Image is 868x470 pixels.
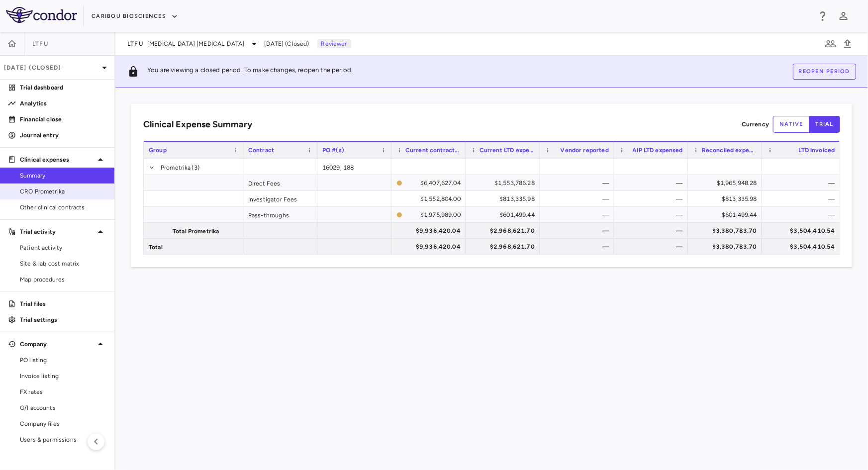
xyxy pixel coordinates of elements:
div: — [549,239,609,255]
p: Trial settings [20,315,106,324]
div: — [771,191,835,207]
div: $1,552,804.00 [400,191,461,207]
span: G/l accounts [20,403,106,412]
span: Contract [248,147,274,154]
div: — [549,191,609,207]
p: Trial activity [20,227,95,236]
span: Total [149,239,163,255]
span: Summary [20,171,106,180]
div: Pass-throughs [243,207,317,222]
span: The contract record and uploaded budget values do not match. Please review the contract record an... [396,176,461,190]
div: $3,504,410.54 [771,239,835,255]
p: Financial close [20,115,106,124]
h6: Clinical Expense Summary [143,118,252,131]
button: native [773,116,810,133]
div: $2,968,621.70 [475,223,535,239]
span: LTFU [32,40,48,48]
button: Caribou Biosciences [92,8,178,24]
div: — [623,223,683,239]
span: FX rates [20,387,106,396]
div: 16029, 188 [317,159,391,175]
span: [DATE] (Closed) [264,39,309,48]
span: Current contract value [405,147,461,154]
div: $813,335.98 [475,191,535,207]
div: — [771,207,835,223]
span: Reconciled expense [702,147,757,154]
span: Vendor reported [561,147,609,154]
div: $6,407,627.04 [406,175,461,191]
div: $601,499.44 [697,207,757,223]
div: $1,965,948.28 [697,175,757,191]
p: Trial dashboard [20,83,106,92]
div: — [549,223,609,239]
span: Total Prometrika [173,223,219,239]
p: Trial files [20,299,106,308]
span: Other clinical contracts [20,203,106,212]
div: $1,975,989.00 [406,207,461,223]
span: [MEDICAL_DATA] [MEDICAL_DATA] [147,39,244,48]
span: Company files [20,419,106,428]
div: — [623,175,683,191]
span: Current LTD expensed [480,147,535,154]
span: LTD invoiced [799,147,835,154]
span: (3) [192,160,199,176]
span: Patient activity [20,243,106,252]
div: Direct Fees [243,175,317,190]
span: Users & permissions [20,435,106,444]
div: — [623,207,683,223]
span: PO listing [20,356,106,365]
span: LTFU [127,40,143,48]
button: trial [809,116,840,133]
p: Currency [742,120,769,129]
span: Map procedures [20,275,106,284]
span: Site & lab cost matrix [20,259,106,268]
div: $601,499.44 [475,207,535,223]
p: Reviewer [317,39,351,48]
img: logo-full-SnFGN8VE.png [6,7,77,23]
p: Clinical expenses [20,155,95,164]
div: $813,335.98 [697,191,757,207]
div: $1,553,786.28 [475,175,535,191]
div: — [771,175,835,191]
p: You are viewing a closed period. To make changes, reopen the period. [147,66,353,78]
span: The contract record and uploaded budget values do not match. Please review the contract record an... [396,207,461,222]
span: Prometrika [161,160,191,176]
span: PO #(s) [322,147,344,154]
span: AIP LTD expensed [633,147,683,154]
div: $3,380,783.70 [697,239,757,255]
div: — [623,191,683,207]
div: Investigator Fees [243,191,317,206]
span: CRO Prometrika [20,187,106,196]
div: $9,936,420.04 [400,239,461,255]
div: — [549,175,609,191]
div: $3,380,783.70 [697,223,757,239]
p: Analytics [20,99,106,108]
button: Reopen period [793,64,856,80]
p: Company [20,340,95,349]
div: — [623,239,683,255]
p: [DATE] (Closed) [4,63,98,72]
p: Journal entry [20,131,106,140]
span: Invoice listing [20,372,106,380]
div: — [549,207,609,223]
div: $2,968,621.70 [475,239,535,255]
span: Group [149,147,167,154]
div: $3,504,410.54 [771,223,835,239]
div: $9,936,420.04 [400,223,461,239]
